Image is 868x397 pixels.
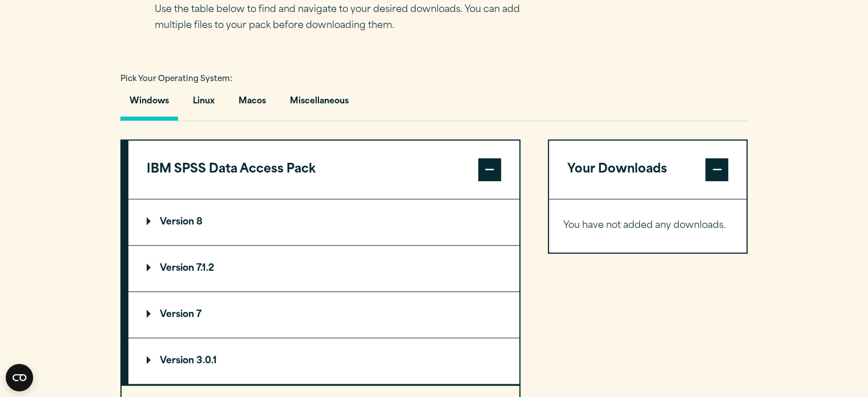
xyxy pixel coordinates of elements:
p: Version 7.1.2 [147,264,214,273]
p: Version 7 [147,310,201,319]
span: Pick Your Operating System: [120,75,232,83]
summary: Version 3.0.1 [128,338,519,384]
div: IBM SPSS Data Access Pack [128,199,519,384]
p: Version 8 [147,218,203,227]
p: You have not added any downloads. [563,218,733,234]
button: Miscellaneous [281,88,358,121]
p: Use the table below to find and navigate to your desired downloads. You can add multiple files to... [155,2,537,35]
button: Your Downloads [549,141,747,199]
summary: Version 7.1.2 [128,246,519,291]
button: IBM SPSS Data Access Pack [128,141,519,199]
button: Windows [120,88,178,121]
p: Version 3.0.1 [147,356,217,366]
div: Your Downloads [549,199,747,252]
button: Linux [184,88,224,121]
summary: Version 7 [128,292,519,338]
button: Macos [229,88,275,121]
summary: Version 8 [128,199,519,245]
button: Open CMP widget [6,364,33,391]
